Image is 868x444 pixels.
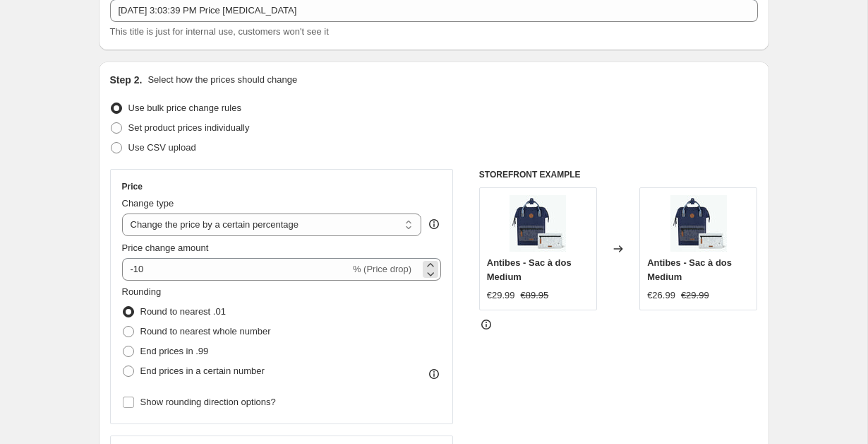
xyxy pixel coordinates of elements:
[510,195,566,252] img: TDM_W23_ADVENTURER_MEDIUM_ANTIBES_3701328396703_01_2016x_webp_80x.webp
[140,326,271,337] span: Round to nearest whole number
[140,397,276,407] span: Show rounding direction options?
[147,73,297,87] p: Select how the prices should change
[122,198,174,209] span: Change type
[479,169,758,180] h6: STOREFRONT EXAMPLE
[122,243,209,253] span: Price change amount
[487,257,572,282] span: Antibes - Sac à dos Medium
[122,286,162,297] span: Rounding
[128,122,250,133] span: Set product prices individually
[647,288,675,303] div: €26.99
[521,288,549,303] strike: €89.95
[670,195,727,252] img: TDM_W23_ADVENTURER_MEDIUM_ANTIBES_3701328396703_01_2016x_webp_80x.webp
[128,103,241,113] span: Use bulk price change rules
[647,257,732,282] span: Antibes - Sac à dos Medium
[122,181,143,192] h3: Price
[128,142,196,153] span: Use CSV upload
[487,288,515,303] div: €29.99
[140,306,226,317] span: Round to nearest .01
[110,26,329,37] span: This title is just for internal use, customers won't see it
[110,73,143,87] h2: Step 2.
[140,346,209,356] span: End prices in .99
[140,366,265,376] span: End prices in a certain number
[122,258,350,281] input: -15
[353,264,411,274] span: % (Price drop)
[427,217,441,231] div: help
[681,288,709,303] strike: €29.99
